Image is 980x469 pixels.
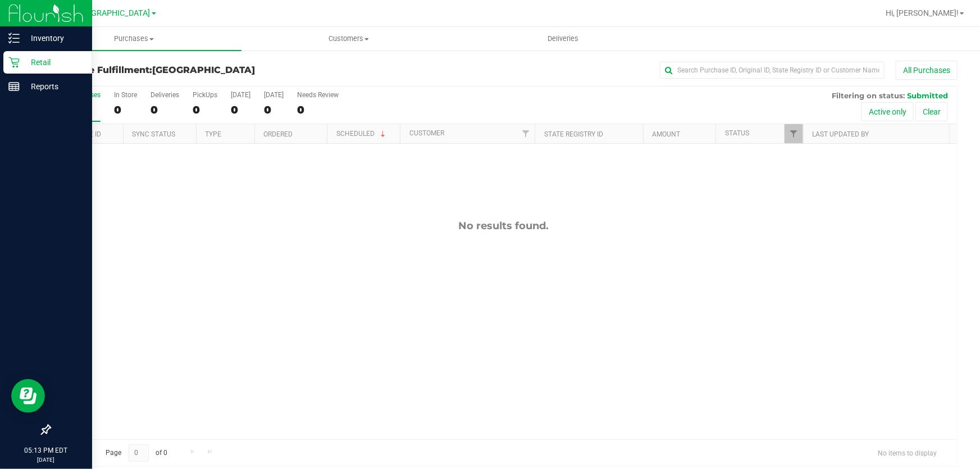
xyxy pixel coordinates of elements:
[5,445,87,456] p: 05:13 PM EDT
[813,130,869,138] a: Last Updated By
[896,61,958,80] button: All Purchases
[8,57,20,68] inline-svg: Retail
[27,27,241,51] a: Purchases
[886,8,959,17] span: Hi, [PERSON_NAME]!
[5,456,87,464] p: [DATE]
[785,124,803,143] a: Filter
[652,130,680,138] a: Amount
[832,91,905,100] span: Filtering on status:
[114,103,137,116] div: 0
[297,103,339,116] div: 0
[231,91,250,99] div: [DATE]
[8,33,20,44] inline-svg: Inventory
[869,444,946,461] span: No items to display
[20,80,87,93] p: Reports
[264,103,284,116] div: 0
[915,102,948,121] button: Clear
[20,56,87,69] p: Retail
[725,129,749,137] a: Status
[862,102,914,121] button: Active only
[907,91,948,100] span: Submitted
[456,27,671,51] a: Deliveries
[114,91,137,99] div: In Store
[193,103,217,116] div: 0
[11,379,45,413] iframe: Resource center
[336,130,388,138] a: Scheduled
[263,130,293,138] a: Ordered
[151,91,179,99] div: Deliveries
[132,130,175,138] a: Sync Status
[409,129,444,137] a: Customer
[660,62,885,79] input: Search Purchase ID, Original ID, State Registry ID or Customer Name...
[27,34,241,44] span: Purchases
[205,130,221,138] a: Type
[242,34,455,44] span: Customers
[231,103,250,116] div: 0
[8,81,20,92] inline-svg: Reports
[74,8,151,18] span: [GEOGRAPHIC_DATA]
[50,220,957,232] div: No results found.
[264,91,284,99] div: [DATE]
[544,130,603,138] a: State Registry ID
[193,91,217,99] div: PickUps
[20,31,87,45] p: Inventory
[297,91,339,99] div: Needs Review
[151,103,179,116] div: 0
[49,65,352,75] h3: Purchase Fulfillment:
[152,65,255,75] span: [GEOGRAPHIC_DATA]
[516,124,535,143] a: Filter
[96,444,177,462] span: Page of 0
[241,27,456,51] a: Customers
[532,34,594,44] span: Deliveries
